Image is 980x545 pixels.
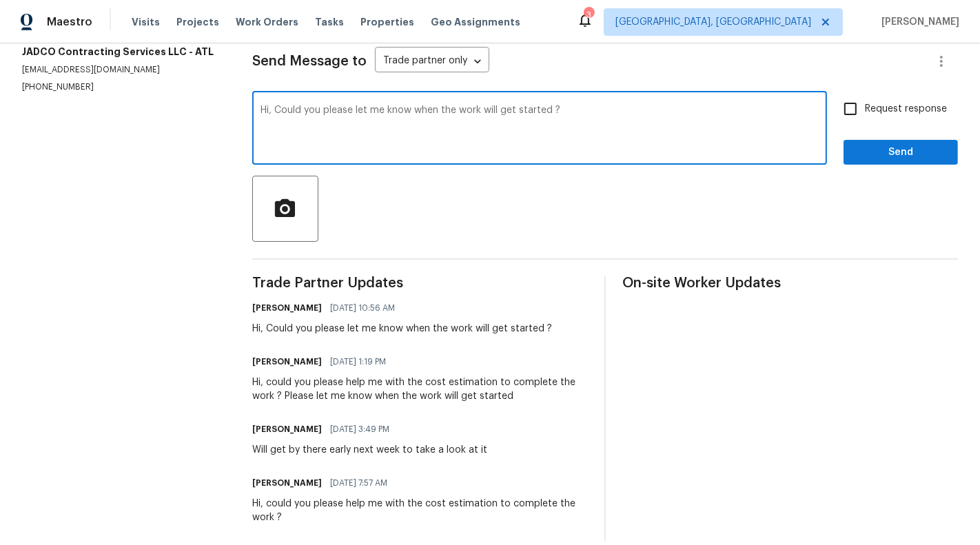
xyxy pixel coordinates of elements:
[375,50,489,73] div: Trade partner only
[330,476,387,490] span: [DATE] 7:57 AM
[584,8,593,22] div: 3
[360,15,414,29] span: Properties
[252,476,322,490] h6: [PERSON_NAME]
[252,54,367,68] span: Send Message to
[261,105,819,154] textarea: Hi, Could you please let me know when the work will get started ?
[22,45,219,59] h5: JADCO Contracting Services LLC - ATL
[176,15,219,29] span: Projects
[855,144,947,161] span: Send
[844,140,958,165] button: Send
[22,81,219,93] p: [PHONE_NUMBER]
[252,497,588,524] div: Hi, could you please help me with the cost estimation to complete the work ?
[252,376,588,403] div: Hi, could you please help me with the cost estimation to complete the work ? Please let me know w...
[252,422,322,436] h6: [PERSON_NAME]
[330,355,386,369] span: [DATE] 1:19 PM
[865,102,947,116] span: Request response
[622,276,958,290] span: On-site Worker Updates
[252,355,322,369] h6: [PERSON_NAME]
[252,443,487,457] div: Will get by there early next week to take a look at it
[252,301,322,315] h6: [PERSON_NAME]
[315,17,344,27] span: Tasks
[236,15,298,29] span: Work Orders
[47,15,92,29] span: Maestro
[330,422,389,436] span: [DATE] 3:49 PM
[615,15,811,29] span: [GEOGRAPHIC_DATA], [GEOGRAPHIC_DATA]
[22,64,219,76] p: [EMAIL_ADDRESS][DOMAIN_NAME]
[252,322,552,336] div: Hi, Could you please let me know when the work will get started ?
[252,276,588,290] span: Trade Partner Updates
[431,15,520,29] span: Geo Assignments
[876,15,959,29] span: [PERSON_NAME]
[330,301,395,315] span: [DATE] 10:56 AM
[132,15,160,29] span: Visits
